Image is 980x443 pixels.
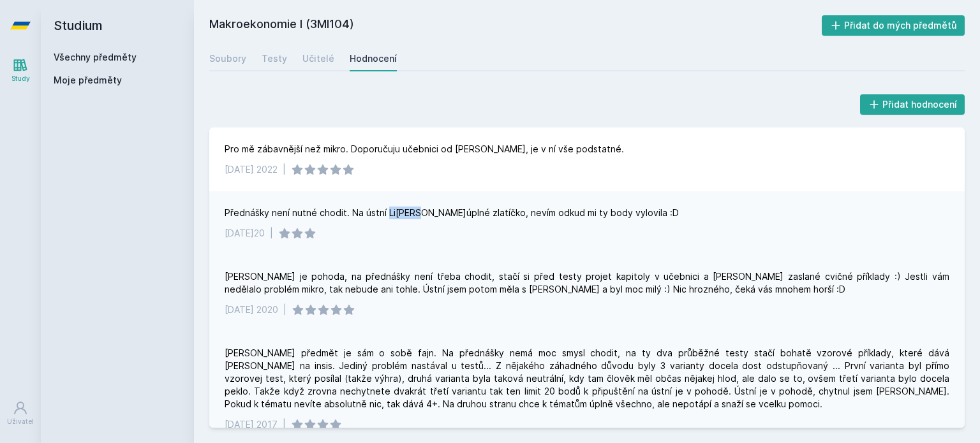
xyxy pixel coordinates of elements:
[283,163,286,176] div: |
[3,394,38,433] a: Uživatel
[225,143,624,156] div: Pro mě zábavnější než mikro. Doporučuju učebnici od [PERSON_NAME], je v ní vše podstatné.
[283,418,286,431] div: |
[225,418,278,431] div: [DATE] 2017
[225,163,278,176] div: [DATE] 2022
[225,207,679,219] div: Přednášky není nutné chodit. Na ústní Li[PERSON_NAME]úplné zlatíčko, nevím odkud mi ty body vylov...
[860,94,965,115] button: Přidat hodnocení
[225,270,949,296] div: [PERSON_NAME] je pohoda, na přednášky není třeba chodit, stačí si před testy projet kapitoly v uč...
[3,51,38,90] a: Study
[262,52,287,65] div: Testy
[225,227,265,240] div: [DATE]20
[225,347,949,410] div: [PERSON_NAME] předmět je sám o sobě fajn. Na přednášky nemá moc smysl chodit, na ty dva průběžné ...
[209,46,246,71] a: Soubory
[209,52,246,65] div: Soubory
[54,74,122,87] span: Moje předměty
[7,417,34,426] div: Uživatel
[283,303,286,316] div: |
[262,46,287,71] a: Testy
[209,15,822,36] h2: Makroekonomie I (3MI104)
[302,46,334,71] a: Učitelé
[54,52,137,62] a: Všechny předměty
[822,15,965,36] button: Přidat do mých předmětů
[225,303,278,316] div: [DATE] 2020
[350,52,397,65] div: Hodnocení
[270,227,273,240] div: |
[350,46,397,71] a: Hodnocení
[11,74,30,84] div: Study
[302,52,334,65] div: Učitelé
